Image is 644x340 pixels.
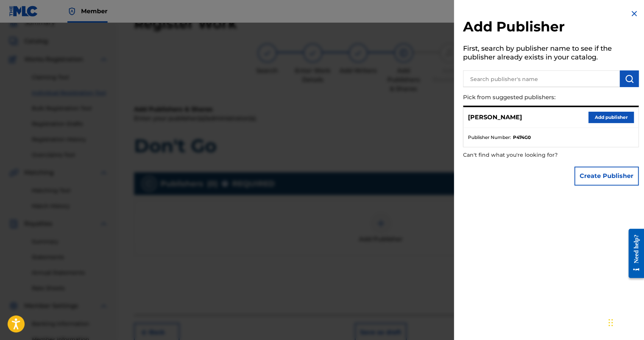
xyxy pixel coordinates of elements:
[9,6,38,17] img: MLC Logo
[468,134,511,141] span: Publisher Number :
[468,113,522,122] p: [PERSON_NAME]
[608,311,613,334] div: Drag
[67,7,76,16] img: Top Rightsholder
[623,223,644,284] iframe: Resource Center
[81,7,108,16] span: Member
[588,112,634,123] button: Add publisher
[606,304,644,340] iframe: Chat Widget
[513,134,531,141] strong: P474G0
[463,147,596,163] p: Can't find what you're looking for?
[463,70,620,87] input: Search publisher's name
[463,18,639,37] h2: Add Publisher
[463,89,596,106] p: Pick from suggested publishers:
[625,74,634,83] img: Search Works
[574,167,639,186] button: Create Publisher
[463,42,639,66] h5: First, search by publisher name to see if the publisher already exists in your catalog.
